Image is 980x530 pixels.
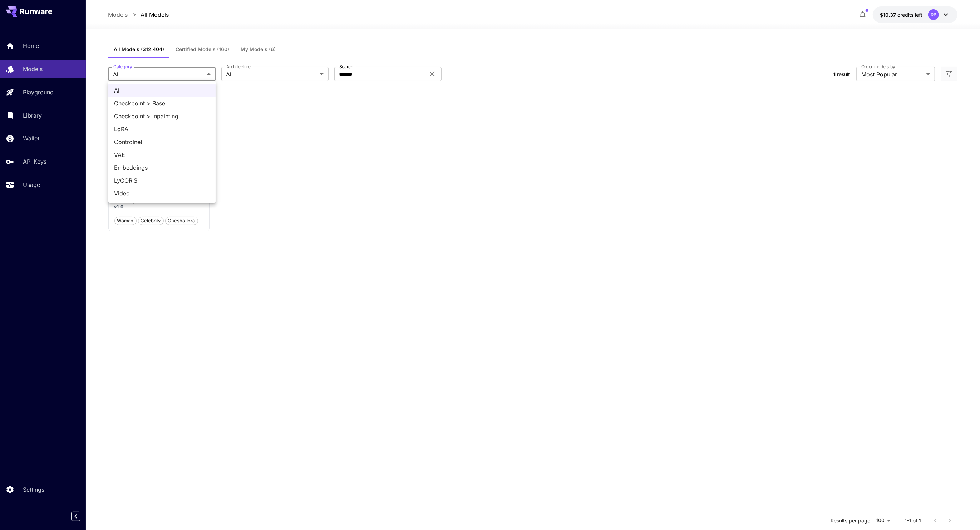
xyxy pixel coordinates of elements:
span: Checkpoint > Base [114,99,210,108]
span: LoRA [114,125,210,133]
span: Embeddings [114,163,210,172]
span: Checkpoint > Inpainting [114,112,210,120]
span: LyCORIS [114,176,210,185]
span: All [114,86,210,95]
span: Controlnet [114,138,210,146]
span: Video [114,189,210,198]
span: VAE [114,150,210,159]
